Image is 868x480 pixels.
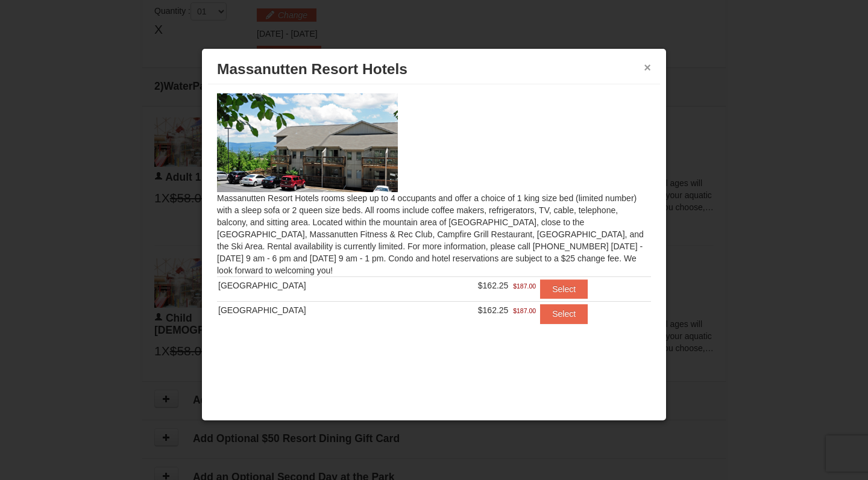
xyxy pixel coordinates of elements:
[478,281,509,290] span: $162.25
[644,61,651,73] button: ×
[218,304,407,316] div: [GEOGRAPHIC_DATA]
[540,279,588,299] button: Select
[217,93,398,192] img: 19219026-1-e3b4ac8e.jpg
[478,305,509,315] span: $162.25
[540,304,588,323] button: Select
[513,305,536,317] span: $187.00
[208,84,660,348] div: Massanutten Resort Hotels rooms sleep up to 4 occupants and offer a choice of 1 king size bed (li...
[218,279,407,291] div: [GEOGRAPHIC_DATA]
[513,280,536,292] span: $187.00
[217,61,407,77] span: Massanutten Resort Hotels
